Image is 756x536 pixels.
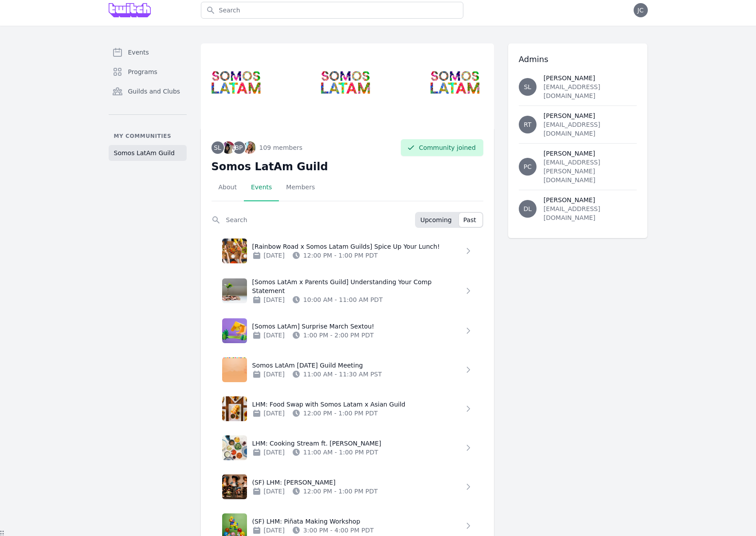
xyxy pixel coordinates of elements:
input: Search [201,2,463,19]
img: Grove [109,3,151,17]
span: Upcoming [420,215,452,224]
div: [DATE] [252,448,285,457]
span: RT [524,121,531,128]
p: [Rainbow Road x Somos Latam Guilds] Spice Up Your Lunch! [252,242,464,251]
p: [Somos LatAm x Parents Guild] Understanding Your Comp Statement [252,278,464,295]
div: 11:00 AM - 1:00 PM PDT [285,448,378,457]
p: [Somos LatAm] Surprise March Sextou! [252,322,464,331]
a: [Rainbow Road x Somos Latam Guilds] Spice Up Your Lunch![DATE]12:00 PM - 1:00 PM PDT [212,231,483,270]
p: Somos LatAm [DATE] Guild Meeting [252,361,464,370]
div: [DATE] [252,251,285,260]
div: [DATE] [252,409,285,418]
div: [PERSON_NAME] [544,74,637,82]
span: BP [235,145,243,151]
div: [EMAIL_ADDRESS][DOMAIN_NAME] [544,82,637,100]
div: [DATE] [252,331,285,340]
a: About [212,174,244,201]
button: Upcoming [416,213,458,227]
div: [DATE] [252,295,285,304]
a: Guilds and Clubs [109,82,187,100]
span: Events [128,48,149,57]
div: [EMAIL_ADDRESS][PERSON_NAME][DOMAIN_NAME] [544,158,637,184]
div: 1:00 PM - 2:00 PM PDT [285,331,374,340]
a: Somos LatAm Guild [109,145,187,161]
a: Events [244,174,279,201]
a: LHM: Food Swap with Somos Latam x Asian Guild[DATE]12:00 PM - 1:00 PM PDT [212,389,483,428]
nav: Sidebar [109,43,187,161]
a: Programs [109,63,187,81]
div: 12:00 PM - 1:00 PM PDT [285,251,378,260]
span: SL [214,145,221,151]
p: (SF) LHM: Piñata Making Workshop [252,517,464,526]
div: [PERSON_NAME] [544,196,637,204]
span: DL [524,206,532,212]
span: Past [463,215,476,224]
span: Guilds and Clubs [128,87,180,96]
div: 11:00 AM - 11:30 AM PST [285,370,382,379]
span: 109 members [259,143,303,152]
a: (SF) LHM: [PERSON_NAME][DATE]12:00 PM - 1:00 PM PDT [212,467,483,506]
span: PC [524,164,532,170]
div: [DATE] [252,487,285,496]
div: [PERSON_NAME] [544,111,637,120]
h2: Somos LatAm Guild [212,160,483,174]
span: JC [638,7,644,13]
span: SL [524,84,531,90]
a: [Somos LatAm] Surprise March Sextou![DATE]1:00 PM - 2:00 PM PDT [212,311,483,350]
p: My communities [109,133,187,140]
span: Programs [128,67,157,76]
p: (SF) LHM: [PERSON_NAME] [252,478,464,487]
a: LHM: Cooking Stream ft. [PERSON_NAME][DATE]11:00 AM - 1:00 PM PDT [212,428,483,467]
div: [PERSON_NAME] [544,149,637,158]
div: [EMAIL_ADDRESS][DOMAIN_NAME] [544,204,637,222]
p: LHM: Food Swap with Somos Latam x Asian Guild [252,400,464,409]
div: 12:00 PM - 1:00 PM PDT [285,487,378,496]
a: Members [279,174,322,201]
a: Events [109,43,187,61]
button: Community joined [401,139,483,156]
div: 12:00 PM - 1:00 PM PDT [285,409,378,418]
div: [DATE] [252,526,285,535]
button: JC [634,3,648,17]
div: 10:00 AM - 11:00 AM PDT [285,295,383,304]
input: Search [212,212,415,228]
button: Past [459,213,482,227]
span: Somos LatAm Guild [114,149,175,157]
p: LHM: Cooking Stream ft. [PERSON_NAME] [252,439,464,448]
h3: Admins [519,54,637,65]
div: 3:00 PM - 4:00 PM PDT [285,526,374,535]
a: Somos LatAm [DATE] Guild Meeting[DATE]11:00 AM - 11:30 AM PST [212,350,483,389]
div: [EMAIL_ADDRESS][DOMAIN_NAME] [544,120,637,138]
a: [Somos LatAm x Parents Guild] Understanding Your Comp Statement[DATE]10:00 AM - 11:00 AM PDT [212,270,483,311]
div: [DATE] [252,370,285,379]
